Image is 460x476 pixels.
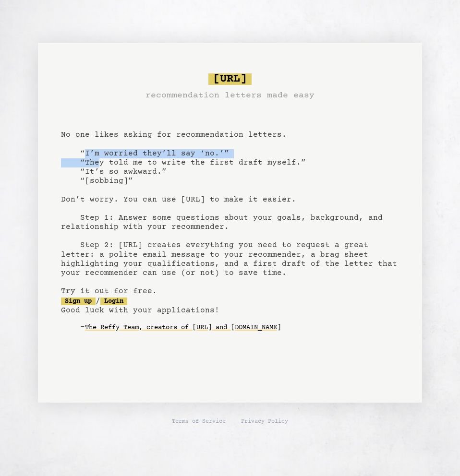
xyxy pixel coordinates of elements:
[241,418,288,426] a: Privacy Policy
[100,297,127,305] a: Login
[172,418,226,426] a: Terms of Service
[80,323,399,333] div: -
[85,320,281,335] a: The Reffy Team, creators of [URL] and [DOMAIN_NAME]
[145,89,315,102] h3: recommendation letters made easy
[61,297,96,305] a: Sign up
[208,73,252,85] span: [URL]
[61,70,399,351] pre: No one likes asking for recommendation letters. “I’m worried they’ll say ‘no.’” “They told me to ...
